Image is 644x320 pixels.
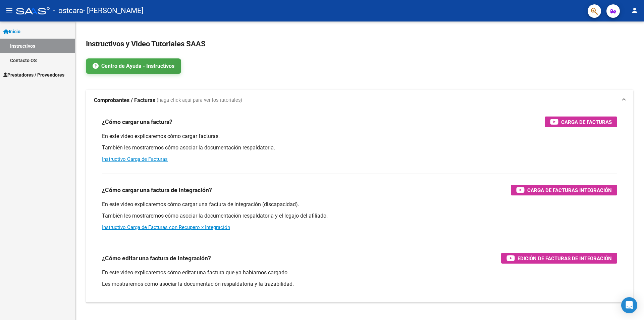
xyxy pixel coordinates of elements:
[102,117,172,127] h3: ¿Cómo cargar una factura?
[3,71,64,79] span: Prestadores / Proveedores
[102,224,230,230] a: Instructivo Carga de Facturas con Recupero x Integración
[102,269,617,276] p: En este video explicaremos cómo editar una factura que ya habíamos cargado.
[102,254,211,263] h3: ¿Cómo editar una factura de integración?
[86,38,633,50] h2: Instructivos y Video Tutoriales SAAS
[3,28,20,35] span: Inicio
[157,97,242,104] span: (haga click aquí para ver los tutoriales)
[102,185,212,195] h3: ¿Cómo cargar una factura de integración?
[94,97,155,104] strong: Comprobantes / Facturas
[621,297,637,313] div: Open Intercom Messenger
[102,144,617,151] p: También les mostraremos cómo asociar la documentación respaldatoria.
[5,6,13,14] mat-icon: menu
[102,133,617,140] p: En este video explicaremos cómo cargar facturas.
[86,90,633,111] mat-expansion-panel-header: Comprobantes / Facturas (haga click aquí para ver los tutoriales)
[518,254,612,263] span: Edición de Facturas de integración
[102,280,617,288] p: Les mostraremos cómo asociar la documentación respaldatoria y la trazabilidad.
[53,3,83,18] span: - ostcara
[631,6,639,14] mat-icon: person
[501,253,617,264] button: Edición de Facturas de integración
[102,212,617,220] p: También les mostraremos cómo asociar la documentación respaldatoria y el legajo del afiliado.
[102,156,168,162] a: Instructivo Carga de Facturas
[83,3,144,18] span: - [PERSON_NAME]
[102,201,617,208] p: En este video explicaremos cómo cargar una factura de integración (discapacidad).
[86,58,181,74] a: Centro de Ayuda - Instructivos
[527,186,612,194] span: Carga de Facturas Integración
[511,185,617,195] button: Carga de Facturas Integración
[86,111,633,303] div: Comprobantes / Facturas (haga click aquí para ver los tutoriales)
[545,117,617,127] button: Carga de Facturas
[561,118,612,126] span: Carga de Facturas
